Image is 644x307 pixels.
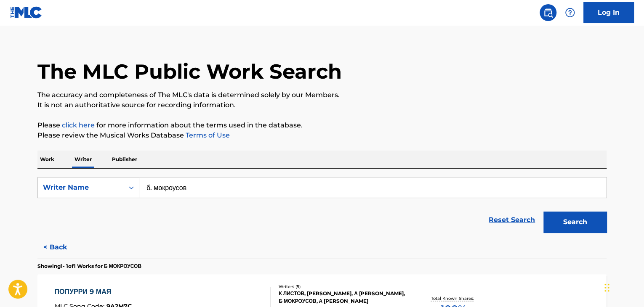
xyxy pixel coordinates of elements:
div: Writer Name [43,183,119,193]
a: click here [62,121,95,129]
div: Drag [604,275,609,300]
button: Search [543,212,607,233]
p: Please for more information about the terms used in the database. [37,120,607,130]
p: Please review the Musical Works Database [37,130,607,140]
a: Log In [583,2,634,23]
h1: The MLC Public Work Search [37,59,342,84]
button: < Back [37,237,88,258]
a: Terms of Use [184,131,230,139]
div: Help [562,4,578,21]
p: It is not an authoritative source for recording information. [37,100,607,110]
img: MLC Logo [10,6,43,19]
div: Writers ( 5 ) [279,283,406,290]
img: search [543,8,553,18]
p: Total Known Shares: [431,295,476,302]
a: Reset Search [484,211,539,229]
p: Writer [72,151,94,168]
img: help [565,8,575,18]
form: Search Form [37,177,607,237]
iframe: Chat Widget [602,267,644,307]
p: Showing 1 - 1 of 1 Works for Б МОКРОУСОВ [37,262,141,270]
p: Publisher [109,151,140,168]
p: Work [37,151,57,168]
div: К ЛИСТОВ, [PERSON_NAME], А [PERSON_NAME], Б МОКРОУСОВ, А [PERSON_NAME] [279,290,406,305]
div: ПОПУРРИ 9 МАЯ [55,287,132,297]
a: Public Search [540,4,556,21]
p: The accuracy and completeness of The MLC's data is determined solely by our Members. [37,90,607,100]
